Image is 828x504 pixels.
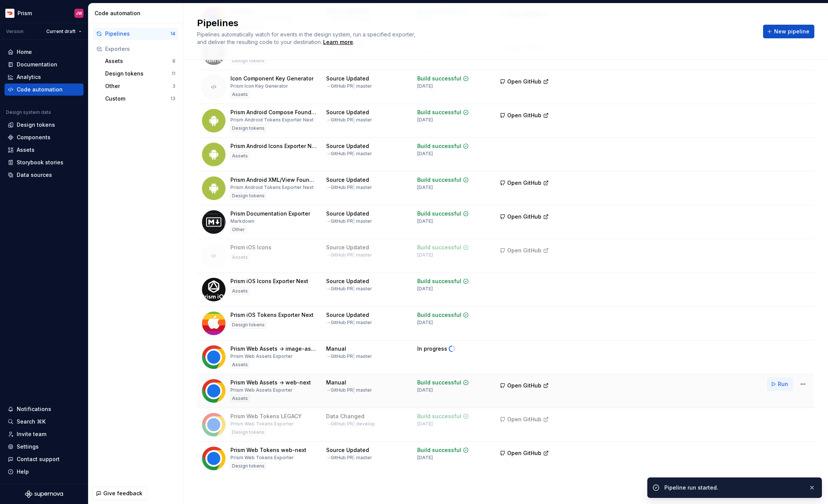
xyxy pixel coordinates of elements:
[774,28,809,35] span: New pipeline
[230,75,314,82] div: Icon Component Key Generator
[326,277,369,285] div: Source Updated
[326,109,369,116] div: Source Updated
[353,151,355,156] span: |
[496,109,552,122] button: Open GitHub
[326,75,369,82] div: Source Updated
[172,58,175,64] div: 8
[76,10,82,16] div: JW
[102,55,178,67] button: Assets8
[105,45,175,53] div: Exporters
[5,416,84,428] button: Search ⌘K
[507,247,541,254] span: Open GitHub
[326,244,369,251] div: Source Updated
[326,286,372,292] div: → GitHub PR master
[95,9,180,17] div: Code automation
[323,38,353,46] a: Learn more
[230,109,317,116] div: Prism Android Compose Foundations
[230,428,266,436] div: Design tokens
[353,218,355,224] span: |
[353,252,355,258] span: |
[353,184,355,190] span: |
[105,57,172,65] div: Assets
[105,95,170,102] div: Custom
[230,152,249,160] div: Assets
[417,151,433,157] div: [DATE]
[5,169,84,181] a: Data sources
[326,379,346,386] div: Manual
[496,451,552,457] a: Open GitHub
[6,109,51,115] div: Design system data
[417,218,433,224] div: [DATE]
[326,345,346,353] div: Manual
[2,5,87,21] button: PrismJW
[417,142,461,150] div: Build successful
[763,25,814,38] button: New pipeline
[46,28,76,35] span: Current draft
[507,112,541,119] span: Open GitHub
[507,179,541,187] span: Open GitHub
[230,455,294,461] div: Prism Web Tokens Exporter
[17,455,60,463] div: Contact support
[230,387,293,393] div: Prism Web Assets Exporter
[326,320,372,326] div: → GitHub PR master
[230,142,317,150] div: Prism Android Icons Exporter Next
[353,286,355,291] span: |
[102,80,178,92] button: Other3
[105,30,170,38] div: Pipelines
[230,124,266,132] div: Design tokens
[5,428,84,440] a: Invite team
[417,176,461,184] div: Build successful
[326,455,372,461] div: → GitHub PR master
[496,379,552,392] button: Open GitHub
[326,252,372,258] div: → GitHub PR master
[230,446,306,454] div: Prism Web Tokens web-next
[102,68,178,80] button: Design tokens11
[230,421,294,427] div: Prism Web Tokens Exporter
[17,430,46,438] div: Invite team
[230,379,311,386] div: Prism Web Assets -> web-next
[326,117,372,123] div: → GitHub PR master
[172,83,175,89] div: 3
[230,176,317,184] div: Prism Android XML/View Foundations
[417,210,461,217] div: Build successful
[230,91,249,98] div: Assets
[230,361,249,369] div: Assets
[417,244,461,251] div: Build successful
[93,28,178,40] button: Pipelines14
[197,31,417,45] span: Pipelines automatically watch for events in the design system, run a specified exporter, and deli...
[326,83,372,89] div: → GitHub PR master
[417,109,461,116] div: Build successful
[664,484,803,491] div: Pipeline run started.
[17,134,50,141] div: Components
[25,490,63,498] svg: Supernova Logo
[170,31,175,37] div: 14
[353,320,355,325] span: |
[230,83,288,89] div: Prism Icon Key Generator
[170,96,175,102] div: 13
[230,117,314,123] div: Prism Android Tokens Exporter Next
[17,73,41,81] div: Analytics
[326,387,372,393] div: → GitHub PR master
[105,70,172,77] div: Design tokens
[230,345,317,353] div: Prism Web Assets -> image-assets
[230,311,314,319] div: Prism iOS Tokens Exporter Next
[417,446,461,454] div: Build successful
[105,82,172,90] div: Other
[496,79,552,86] a: Open GitHub
[17,405,51,413] div: Notifications
[496,181,552,187] a: Open GitHub
[496,210,552,224] button: Open GitHub
[353,353,355,359] span: |
[43,26,85,37] button: Current draft
[17,468,29,476] div: Help
[17,61,57,68] div: Documentation
[507,416,541,423] span: Open GitHub
[5,156,84,169] a: Storybook stories
[353,455,355,460] span: |
[496,413,552,426] button: Open GitHub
